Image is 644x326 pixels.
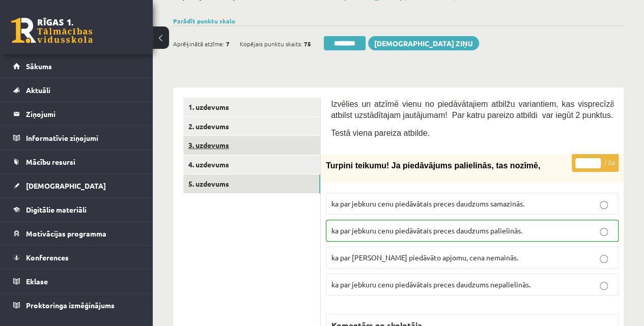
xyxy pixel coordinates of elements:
span: ka par jebkuru cenu piedāvātais preces daudzums palielinās. [331,226,522,235]
a: 3. uzdevums [183,136,320,155]
a: [DEMOGRAPHIC_DATA] ziņu [368,36,479,50]
a: Rīgas 1. Tālmācības vidusskola [11,18,93,43]
p: / 2p [572,154,619,172]
span: Konferences [26,253,69,262]
a: Proktoringa izmēģinājums [13,293,140,317]
a: 5. uzdevums [183,174,320,193]
span: 7 [226,36,230,51]
input: ka par jebkuru cenu piedāvātais preces daudzums nepalielinās. [600,282,608,290]
a: Ziņojumi [13,102,140,126]
span: Turpini teikumu! Ja piedāvājums palielinās, tas nozīmē, [326,161,540,170]
a: Digitālie materiāli [13,198,140,221]
a: Informatīvie ziņojumi [13,126,140,150]
span: Kopējais punktu skaits: [240,36,302,51]
span: ka par jebkuru cenu piedāvātais preces daudzums nepalielinās. [331,280,530,289]
legend: Ziņojumi [26,102,140,126]
a: 1. uzdevums [183,98,320,116]
span: Testā viena pareiza atbilde. [331,129,430,137]
a: Aktuāli [13,78,140,102]
span: Digitālie materiāli [26,205,87,214]
a: 4. uzdevums [183,155,320,174]
a: Konferences [13,246,140,269]
span: [DEMOGRAPHIC_DATA] [26,181,106,190]
span: 75 [304,36,311,51]
a: 2. uzdevums [183,117,320,136]
span: ka par [PERSON_NAME] piedāvāto apjomu, cena nemainās. [331,253,518,262]
span: Proktoringa izmēģinājums [26,301,115,310]
span: Motivācijas programma [26,229,106,238]
span: Aprēķinātā atzīme: [173,36,225,51]
legend: Informatīvie ziņojumi [26,126,140,150]
span: Sākums [26,62,52,71]
a: Motivācijas programma [13,222,140,245]
a: Eklase [13,270,140,293]
span: Mācību resursi [26,157,75,166]
span: Eklase [26,277,48,286]
span: Aktuāli [26,85,50,95]
span: ka par jebkuru cenu piedāvātais preces daudzums samazinās. [331,199,524,208]
a: [DEMOGRAPHIC_DATA] [13,174,140,197]
input: ka par jebkuru cenu piedāvātais preces daudzums samazinās. [600,201,608,209]
a: Mācību resursi [13,150,140,173]
input: ka par [PERSON_NAME] piedāvāto apjomu, cena nemainās. [600,255,608,263]
a: Parādīt punktu skalu [173,17,235,25]
a: Sākums [13,54,140,78]
span: Izvēlies un atzīmē vienu no piedāvātajiem atbilžu variantiem, kas visprecīzāk atbilst uzstādītaja... [331,100,619,120]
input: ka par jebkuru cenu piedāvātais preces daudzums palielinās. [600,228,608,236]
